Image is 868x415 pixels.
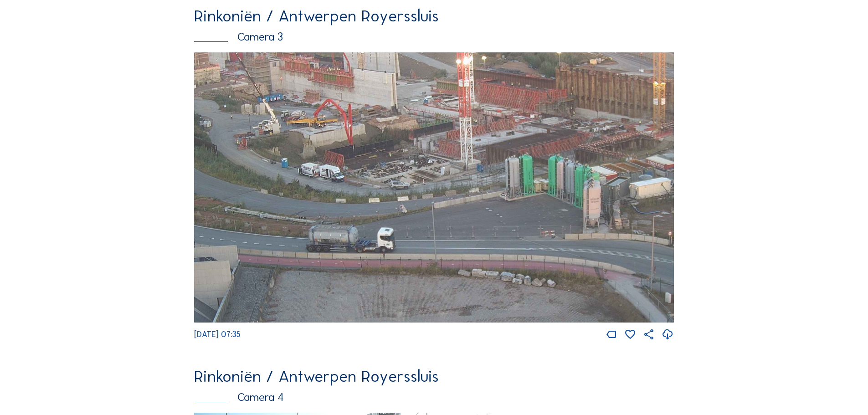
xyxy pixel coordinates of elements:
div: Rinkoniën / Antwerpen Royerssluis [194,368,674,384]
div: Rinkoniën / Antwerpen Royerssluis [194,8,674,24]
div: Camera 3 [194,31,674,43]
span: [DATE] 07:35 [194,329,241,339]
img: Image [194,52,674,323]
div: Camera 4 [194,392,674,403]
